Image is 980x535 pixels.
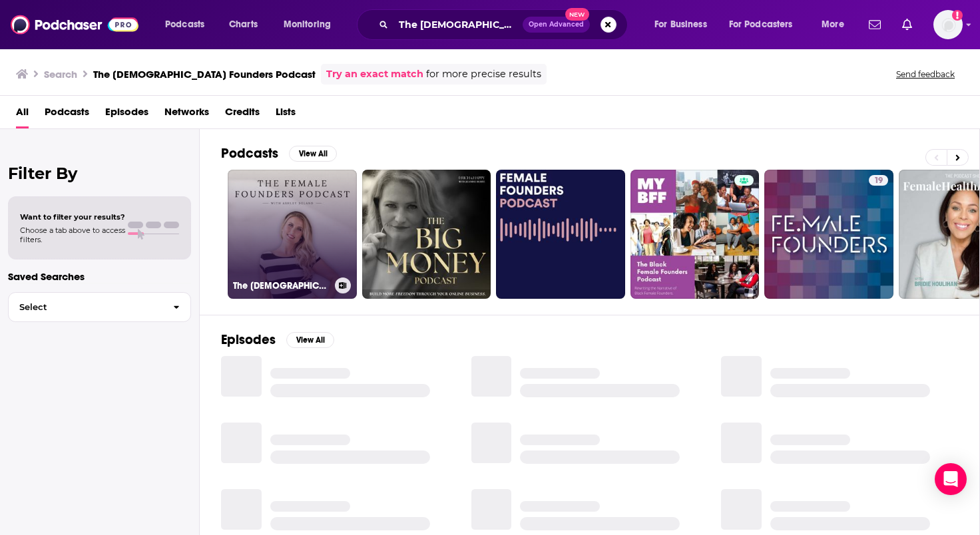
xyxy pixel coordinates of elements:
[933,10,963,39] button: Show profile menu
[764,170,893,299] a: 19
[221,331,334,348] a: EpisodesView All
[933,10,963,39] span: Logged in as camsdkc
[11,12,138,37] img: Podchaser - Follow, Share and Rate Podcasts
[729,15,793,34] span: For Podcasters
[935,463,967,495] div: Open Intercom Messenger
[863,13,886,36] a: Show notifications dropdown
[44,68,77,81] h3: Search
[9,303,162,311] span: Select
[822,15,844,34] span: More
[276,101,296,128] a: Lists
[45,101,89,128] a: Podcasts
[289,146,337,162] button: View All
[326,67,423,82] a: Try an exact match
[225,101,260,128] a: Credits
[523,17,590,33] button: Open AdvancedNew
[221,145,337,162] a: PodcastsView All
[16,101,29,128] a: All
[529,21,584,28] span: Open Advanced
[874,174,883,188] span: 19
[156,14,222,35] button: open menu
[20,212,125,222] span: Want to filter your results?
[8,164,191,183] h2: Filter By
[812,14,861,35] button: open menu
[892,69,959,80] button: Send feedback
[93,68,316,81] h3: The [DEMOGRAPHIC_DATA] Founders Podcast
[221,145,278,162] h2: Podcasts
[286,332,334,348] button: View All
[20,226,125,244] span: Choose a tab above to access filters.
[369,9,640,40] div: Search podcasts, credits, & more...
[284,15,331,34] span: Monitoring
[274,14,348,35] button: open menu
[105,101,148,128] a: Episodes
[897,13,917,36] a: Show notifications dropdown
[654,15,707,34] span: For Business
[952,10,963,21] svg: Add a profile image
[645,14,724,35] button: open menu
[393,14,523,35] input: Search podcasts, credits, & more...
[220,14,266,35] a: Charts
[233,280,330,291] h3: The [DEMOGRAPHIC_DATA] Founders Podcast
[869,175,888,186] a: 19
[8,270,191,283] p: Saved Searches
[933,10,963,39] img: User Profile
[565,8,589,21] span: New
[221,331,276,348] h2: Episodes
[228,170,357,299] a: The [DEMOGRAPHIC_DATA] Founders Podcast
[426,67,541,82] span: for more precise results
[165,15,204,34] span: Podcasts
[8,292,191,322] button: Select
[229,15,258,34] span: Charts
[164,101,209,128] a: Networks
[720,14,812,35] button: open menu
